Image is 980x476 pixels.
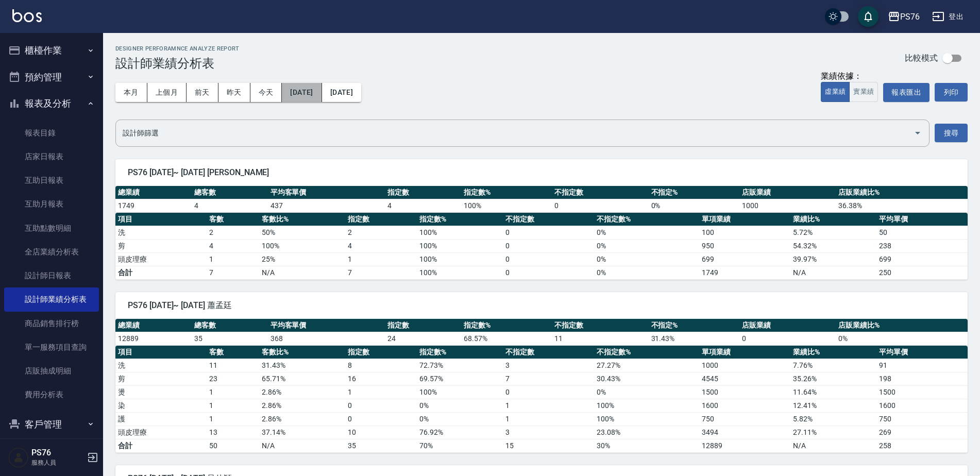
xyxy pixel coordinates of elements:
td: 24 [385,332,461,345]
th: 客數比% [259,346,345,359]
img: Logo [12,9,42,22]
button: [DATE] [322,83,361,102]
td: 2 [207,226,259,239]
td: 1000 [739,199,836,212]
a: 互助點數明細 [4,216,99,240]
button: 虛業績 [821,82,850,102]
td: 0 [552,199,649,212]
th: 指定數% [417,213,502,226]
th: 客數 [207,213,259,226]
button: 登出 [928,7,968,26]
a: 設計師業績分析表 [4,287,99,311]
td: 3 [503,426,594,439]
a: 互助日報表 [4,168,99,192]
td: 750 [876,412,968,426]
td: 91 [876,359,968,372]
td: 0 % [594,252,699,266]
th: 指定數 [385,186,461,199]
td: 0 % [594,385,699,399]
th: 平均單價 [876,346,968,359]
td: 0 % [594,239,699,252]
table: a dense table [115,186,968,213]
th: 指定數 [345,346,417,359]
td: 12.41 % [790,399,876,412]
td: 70% [417,439,502,452]
td: 27.11 % [790,426,876,439]
td: 76.92 % [417,426,502,439]
td: 1500 [699,385,790,399]
a: 設計師日報表 [4,264,99,287]
td: 1 [207,252,259,266]
td: 1749 [115,199,192,212]
td: 燙 [115,385,207,399]
td: 0% [594,266,699,279]
td: 250 [876,266,968,279]
td: 7.76 % [790,359,876,372]
td: 100 % [417,239,502,252]
td: 25 % [259,252,345,266]
button: 前天 [187,83,218,102]
td: 69.57 % [417,372,502,385]
td: 11.64 % [790,385,876,399]
td: 10 [345,426,417,439]
td: 1 [207,399,259,412]
td: 4 [207,239,259,252]
button: PS76 [884,6,924,27]
th: 不指定數% [594,346,699,359]
td: 4545 [699,372,790,385]
td: 0 [503,252,594,266]
th: 總客數 [192,319,268,332]
td: 269 [876,426,968,439]
th: 項目 [115,213,207,226]
th: 客數比% [259,213,345,226]
td: 1500 [876,385,968,399]
td: 100% [417,266,502,279]
table: a dense table [115,319,968,346]
td: 頭皮理療 [115,252,207,266]
button: 商品管理 [4,437,99,464]
button: 今天 [250,83,282,102]
h3: 設計師業績分析表 [115,56,240,71]
td: 0 [503,385,594,399]
td: 1 [207,412,259,426]
button: 列印 [935,83,968,101]
th: 指定數% [461,319,552,332]
td: N/A [790,439,876,452]
td: 31.43 % [649,332,739,345]
td: 50 [207,439,259,452]
td: 23 [207,372,259,385]
a: 單一服務項目查詢 [4,335,99,359]
h2: Designer Perforamnce Analyze Report [115,45,240,52]
td: 0 [503,226,594,239]
td: 23.08 % [594,426,699,439]
th: 不指定數 [503,346,594,359]
th: 總業績 [115,319,192,332]
td: 剪 [115,372,207,385]
th: 總業績 [115,186,192,199]
td: 頭皮理療 [115,426,207,439]
th: 不指定數 [552,186,649,199]
th: 客數 [207,346,259,359]
td: 50 % [259,226,345,239]
td: 198 [876,372,968,385]
td: 7 [207,266,259,279]
td: 11 [552,332,649,345]
td: 1600 [699,399,790,412]
td: 54.32 % [790,239,876,252]
td: 2 [345,226,417,239]
td: 16 [345,372,417,385]
td: 100 [699,226,790,239]
td: 7 [345,266,417,279]
th: 業績比% [790,346,876,359]
td: 13 [207,426,259,439]
td: 護 [115,412,207,426]
td: 35.26 % [790,372,876,385]
th: 不指定數 [552,319,649,332]
td: 30% [594,439,699,452]
td: 50 [876,226,968,239]
table: a dense table [115,213,968,280]
th: 店販業績比% [836,186,968,199]
td: 合計 [115,266,207,279]
th: 指定數 [385,319,461,332]
td: 30.43 % [594,372,699,385]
